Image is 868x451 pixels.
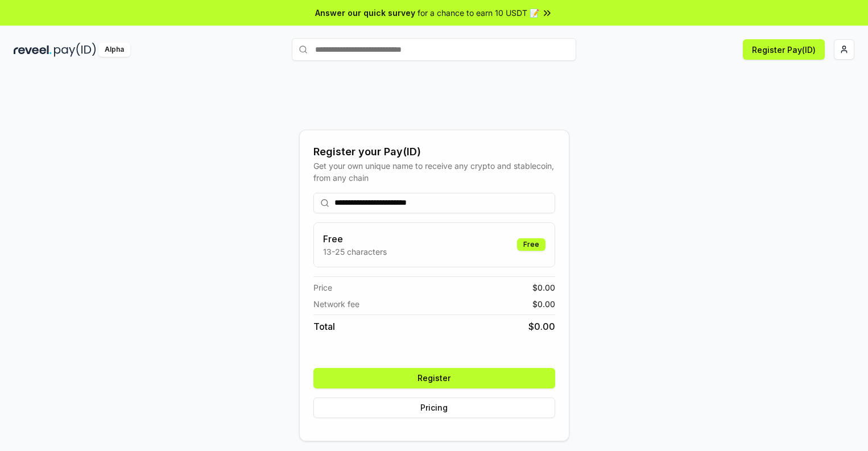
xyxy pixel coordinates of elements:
[313,398,555,418] button: Pricing
[313,282,332,293] span: Price
[517,238,545,251] div: Free
[532,298,555,310] span: $ 0.00
[323,232,387,246] h3: Free
[313,144,555,160] div: Register your Pay(ID)
[313,368,555,388] button: Register
[313,320,335,333] span: Total
[323,246,387,258] p: 13-25 characters
[54,43,96,57] img: pay_id
[98,43,130,57] div: Alpha
[418,7,539,19] span: for a chance to earn 10 USDT 📝
[528,320,555,333] span: $ 0.00
[14,43,52,57] img: reveel_dark
[313,160,555,184] div: Get your own unique name to receive any crypto and stablecoin, from any chain
[313,298,359,310] span: Network fee
[532,282,555,293] span: $ 0.00
[743,39,825,60] button: Register Pay(ID)
[315,7,415,19] span: Answer our quick survey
